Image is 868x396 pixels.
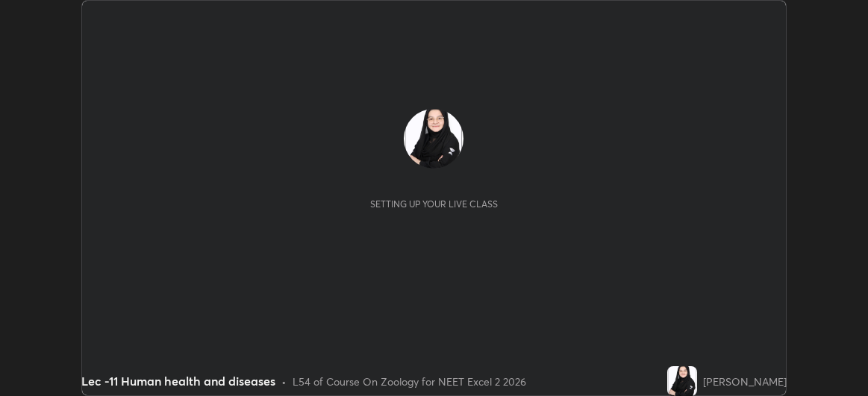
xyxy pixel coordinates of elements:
[370,198,498,210] div: Setting up your live class
[81,372,275,390] div: Lec -11 Human health and diseases
[703,374,787,389] div: [PERSON_NAME]
[281,374,287,389] div: •
[293,374,526,389] div: L54 of Course On Zoology for NEET Excel 2 2026
[667,366,697,396] img: 057c7c02de2049eba9048d9a0593b0e0.jpg
[404,109,463,169] img: 057c7c02de2049eba9048d9a0593b0e0.jpg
